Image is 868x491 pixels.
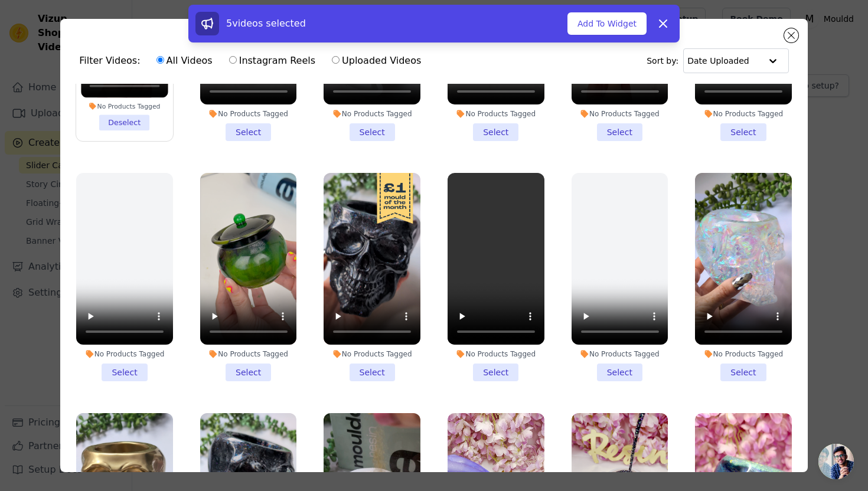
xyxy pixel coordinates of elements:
div: Filter Videos: [79,47,428,74]
div: Open chat [818,444,854,479]
button: Add To Widget [567,12,647,35]
div: No Products Tagged [572,349,668,359]
div: No Products Tagged [324,349,420,359]
div: No Products Tagged [324,109,420,119]
span: 5 videos selected [226,18,306,29]
div: No Products Tagged [448,109,544,119]
div: No Products Tagged [695,109,792,119]
div: No Products Tagged [81,102,168,110]
div: No Products Tagged [448,349,544,359]
div: No Products Tagged [76,349,173,359]
label: All Videos [156,53,213,68]
div: Sort by: [647,48,789,73]
label: Instagram Reels [229,53,316,68]
label: Uploaded Videos [331,53,422,68]
div: No Products Tagged [200,109,297,119]
div: No Products Tagged [695,349,792,359]
div: No Products Tagged [200,349,297,359]
div: No Products Tagged [572,109,668,119]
